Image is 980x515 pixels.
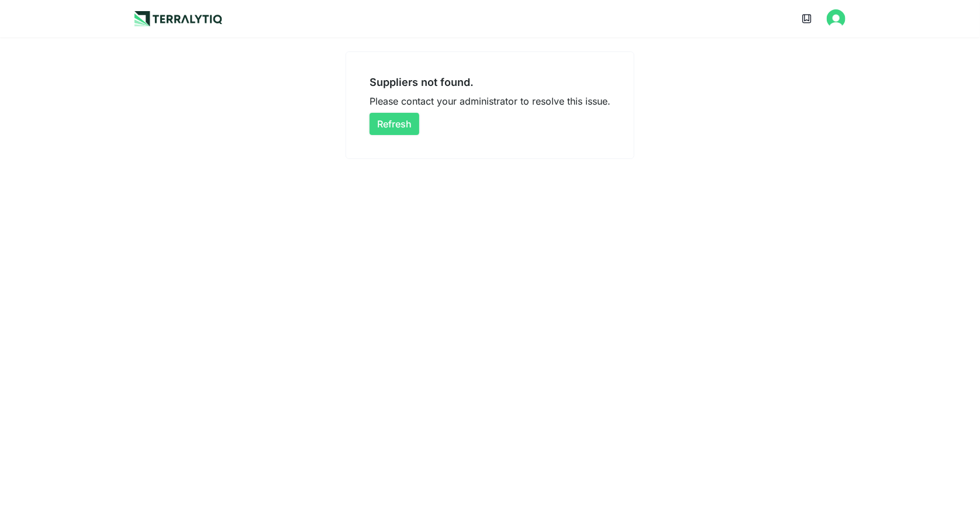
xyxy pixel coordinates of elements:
[370,75,474,89] div: Suppliers not found.
[827,9,846,28] img: EMS - Louis Chen
[827,9,846,28] button: Open user button
[370,94,610,108] div: Please contact your administrator to resolve this issue.
[134,11,222,26] img: Logo
[370,113,419,135] button: Refresh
